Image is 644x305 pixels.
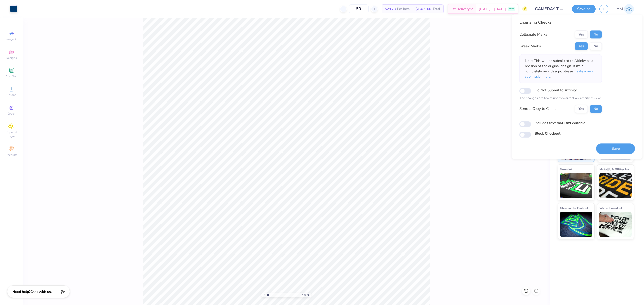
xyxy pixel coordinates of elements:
div: Collegiate Marks [519,32,547,37]
span: Chat with us. [30,289,52,294]
span: Image AI [6,37,17,41]
span: Metallic & Glitter Ink [599,167,629,172]
span: MM [616,6,623,12]
button: Yes [575,105,588,113]
p: Note: This will be submitted to Affinity as a revision of the original design. If it's a complete... [525,58,597,79]
button: Save [596,143,635,154]
span: Upload [6,93,16,97]
button: No [590,30,602,38]
button: No [590,105,602,113]
span: $1,489.00 [416,6,431,12]
span: Per Item [397,6,410,12]
span: Designs [6,56,17,60]
span: FREE [509,7,514,11]
span: Est. Delivery [451,6,470,12]
span: Clipart & logos [3,130,20,138]
img: Neon Ink [560,173,592,198]
button: Save [572,5,596,13]
span: 100 % [302,293,310,297]
span: Total [433,6,440,12]
label: Do Not Submit to Affinity [535,87,577,93]
button: Yes [575,30,588,38]
div: Send a Copy to Client [519,106,556,112]
span: Glow in the Dark Ink [560,205,589,211]
button: Yes [575,42,588,50]
div: Greek Marks [519,43,541,49]
button: No [590,42,602,50]
input: – – [349,4,369,13]
img: Glow in the Dark Ink [560,212,592,237]
strong: Need help? [12,289,30,294]
label: Block Checkout [535,131,560,136]
span: [DATE] - [DATE] [479,6,506,12]
span: Neon Ink [560,167,572,172]
span: create a new submission here [525,69,594,79]
span: Water based Ink [599,205,623,211]
label: Includes text that isn't editable [535,120,585,126]
img: Metallic & Glitter Ink [599,173,632,198]
span: $29.78 [385,6,396,12]
p: The changes are too minor to warrant an Affinity review. [519,96,602,101]
div: Licensing Checks [519,19,602,25]
a: MM [616,4,634,14]
span: Greek [8,112,15,116]
img: Water based Ink [599,212,632,237]
span: Decorate [5,153,17,157]
input: Untitled Design [531,4,568,14]
img: Mariah Myssa Salurio [624,4,634,14]
span: Add Text [5,74,17,78]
